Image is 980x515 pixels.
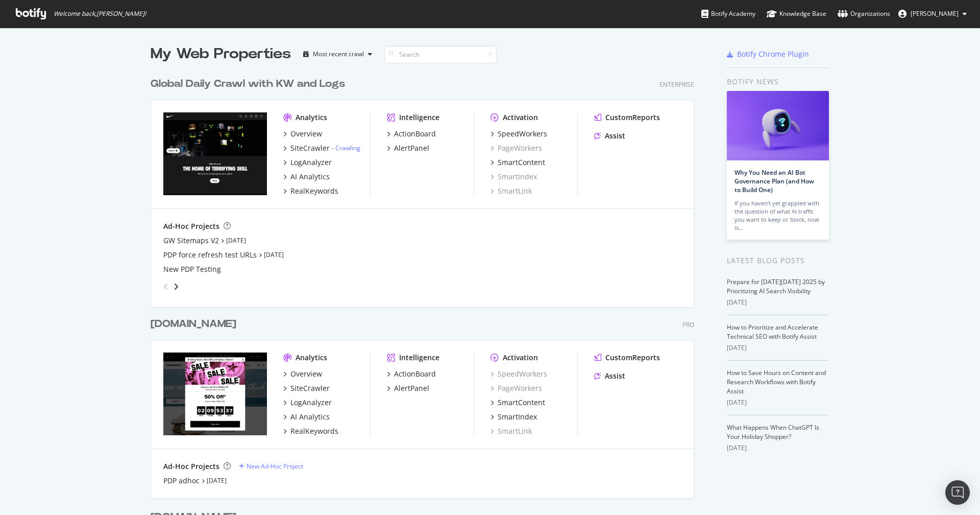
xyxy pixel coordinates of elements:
a: AI Analytics [283,172,330,182]
input: Search [384,45,497,63]
a: [DATE] [226,236,246,245]
div: Ad-Hoc Projects [163,221,219,231]
img: Why You Need an AI Bot Governance Plan (and How to Build One) [727,91,829,160]
a: New Ad-Hoc Project [239,462,303,471]
div: AlertPanel [394,383,429,393]
a: SpeedWorkers [491,129,547,139]
div: [DATE] [727,443,829,453]
a: Prepare for [DATE][DATE] 2025 by Prioritizing AI Search Visibility [727,277,825,295]
div: - [332,144,360,152]
a: How to Prioritize and Accelerate Technical SEO with Botify Assist [727,323,818,341]
a: RealKeywords [283,426,338,436]
a: SpeedWorkers [491,369,547,379]
a: LogAnalyzer [283,397,332,408]
div: ActionBoard [394,369,436,379]
a: How to Save Hours on Content and Research Workflows with Botify Assist [727,368,826,395]
div: Overview [290,369,322,379]
div: SmartContent [498,157,545,168]
div: Botify Chrome Plugin [737,49,809,59]
div: New Ad-Hoc Project [247,462,303,471]
a: CustomReports [594,112,660,123]
div: SmartIndex [498,412,537,422]
div: Botify Academy [701,9,755,19]
div: CustomReports [605,353,660,363]
div: RealKeywords [290,426,338,436]
a: Overview [283,129,322,139]
a: PDP adhoc [163,476,200,486]
div: Ad-Hoc Projects [163,461,219,472]
div: Assist [605,371,625,381]
a: Overview [283,369,322,379]
a: What Happens When ChatGPT Is Your Holiday Shopper? [727,423,819,441]
a: SmartIndex [491,412,537,422]
div: ActionBoard [394,129,436,139]
div: LogAnalyzer [290,397,332,408]
a: [DATE] [207,476,227,485]
div: My Web Properties [151,44,291,64]
div: Activation [503,353,538,363]
div: Botify news [727,76,829,87]
a: Crawling [335,144,360,152]
a: AlertPanel [387,383,429,393]
a: AI Analytics [283,412,330,422]
div: angle-left [159,278,173,295]
span: Welcome back, [PERSON_NAME] ! [54,10,146,18]
a: [DOMAIN_NAME] [151,317,240,332]
a: [DATE] [264,250,284,259]
div: Analytics [296,353,327,363]
a: PageWorkers [491,143,542,153]
div: Knowledge Base [767,9,826,19]
span: Edward Turner [911,9,959,18]
a: SmartContent [491,157,545,168]
div: [DATE] [727,343,829,353]
div: Enterprise [659,80,694,89]
div: LogAnalyzer [290,157,332,168]
button: [PERSON_NAME] [890,6,975,22]
div: Analytics [296,112,327,123]
div: Intelligence [399,353,439,363]
div: Organizations [838,9,890,19]
div: RealKeywords [290,186,338,196]
a: SmartIndex [491,172,537,182]
a: Botify Chrome Plugin [727,49,809,59]
a: SiteCrawler- Crawling [283,143,360,153]
a: New PDP Testing [163,264,221,274]
a: PageWorkers [491,383,542,393]
a: RealKeywords [283,186,338,196]
div: Pro [682,320,694,329]
a: LogAnalyzer [283,157,332,168]
a: ActionBoard [387,129,436,139]
div: SpeedWorkers [498,129,547,139]
div: SmartContent [498,397,545,408]
div: Open Intercom Messenger [945,480,970,505]
a: SmartLink [491,426,532,436]
a: SiteCrawler [283,383,330,393]
div: If you haven’t yet grappled with the question of what AI traffic you want to keep or block, now is… [734,199,821,232]
div: angle-right [173,282,180,292]
a: Global Daily Crawl with KW and Logs [151,77,349,91]
div: Latest Blog Posts [727,255,829,266]
div: Most recent crawl [313,51,364,57]
div: Assist [605,131,625,141]
a: Assist [594,131,625,141]
div: AlertPanel [394,143,429,153]
div: Overview [290,129,322,139]
img: www.converse.com [163,353,267,435]
div: AI Analytics [290,172,330,182]
a: SmartLink [491,186,532,196]
img: nike.com [163,112,267,195]
div: SiteCrawler [290,143,330,153]
a: GW Sitemaps V2 [163,236,219,246]
a: AlertPanel [387,143,429,153]
button: Most recent crawl [299,46,376,62]
div: SiteCrawler [290,383,330,393]
div: Intelligence [399,112,439,123]
a: CustomReports [594,353,660,363]
a: ActionBoard [387,369,436,379]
